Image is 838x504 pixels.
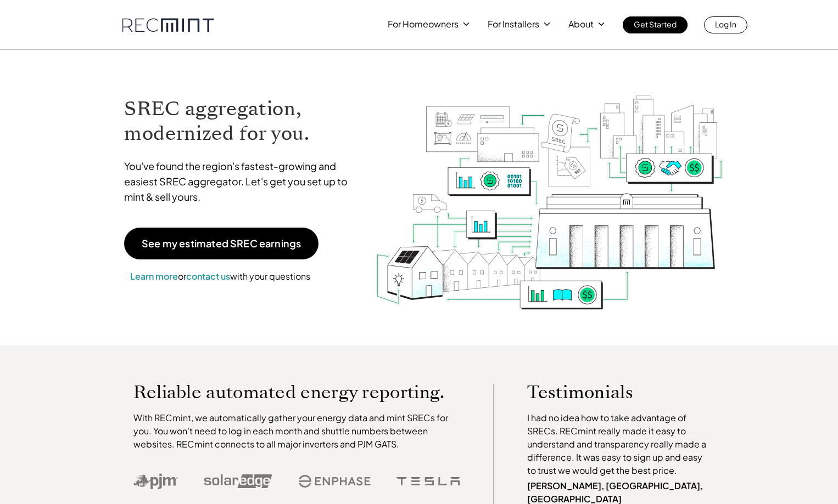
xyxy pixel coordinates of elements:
[133,411,461,451] p: With RECmint, we automatically gather your energy data and mint SRECs for you. You won't need to ...
[142,239,301,248] p: See my estimated SREC earnings
[124,228,319,259] a: See my estimated SREC earnings
[623,16,688,33] a: Get Started
[133,384,461,400] p: Reliable automated energy reporting.
[704,16,747,33] a: Log In
[488,16,539,32] p: For Installers
[527,411,712,477] p: I had no idea how to take advantage of SRECs. RECmint really made it easy to understand and trans...
[568,16,594,32] p: About
[715,16,736,32] p: Log In
[388,16,459,32] p: For Homeowners
[130,270,178,282] a: Learn more
[124,158,358,205] p: You've found the region's fastest-growing and easiest SREC aggregator. Let's get you set up to mi...
[375,66,725,313] img: RECmint value cycle
[634,16,677,32] p: Get Started
[124,97,358,146] h1: SREC aggregation, modernized for you.
[527,384,691,400] p: Testimonials
[124,269,316,284] p: or with your questions
[186,270,230,282] a: contact us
